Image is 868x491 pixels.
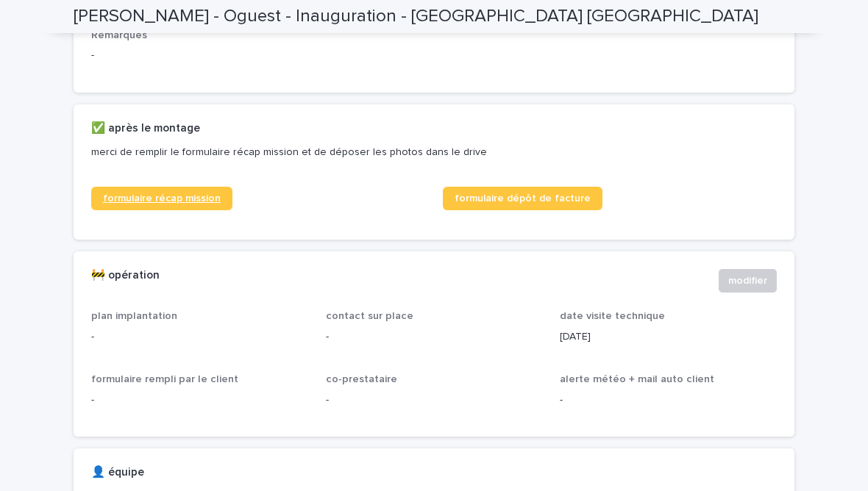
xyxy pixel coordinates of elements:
a: formulaire récap mission [91,187,232,210]
p: - [326,329,543,345]
h2: ✅ après le montage [91,122,200,135]
a: formulaire dépôt de facture [443,187,602,210]
span: co-prestataire [326,374,397,384]
h2: [PERSON_NAME] - Oguest - Inauguration - [GEOGRAPHIC_DATA] [GEOGRAPHIC_DATA] [74,6,758,27]
span: alerte météo + mail auto client [560,374,714,384]
span: formulaire récap mission [103,193,221,204]
p: merci de remplir le formulaire récap mission et de déposer les photos dans le drive [91,146,771,159]
span: Remarques [91,30,147,40]
span: contact sur place [326,311,413,321]
span: formulaire rempli par le client [91,374,238,384]
span: modifier [728,273,767,288]
p: - [91,48,777,63]
h2: 🚧 opération [91,269,160,282]
p: - [91,329,308,345]
p: - [560,393,777,408]
button: modifier [719,269,777,293]
p: - [91,393,308,408]
span: formulaire dépôt de facture [455,193,591,204]
p: - [326,393,543,408]
h2: 👤 équipe [91,466,144,479]
span: plan implantation [91,311,177,321]
span: date visite technique [560,311,665,321]
p: [DATE] [560,329,777,345]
